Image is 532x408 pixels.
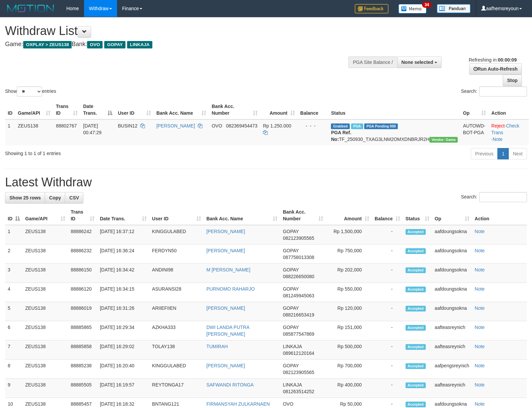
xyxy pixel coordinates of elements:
[372,340,403,360] td: -
[206,229,245,234] a: [PERSON_NAME]
[475,382,485,387] a: Note
[489,100,529,119] th: Action
[68,379,97,398] td: 88885505
[263,123,291,128] span: Rp 1.250.000
[403,206,432,225] th: Status: activate to sort column ascending
[154,100,209,119] th: Bank Acc. Name: activate to sort column ascending
[461,86,527,97] label: Search:
[5,321,23,340] td: 6
[97,340,149,360] td: [DATE] 16:29:02
[5,283,23,302] td: 4
[406,306,426,311] span: Accepted
[283,401,293,407] span: OVO
[479,86,527,97] input: Search:
[68,206,97,225] th: Trans ID: activate to sort column ascending
[104,41,125,48] span: GOPAY
[364,123,398,129] span: PGA Pending
[475,248,485,253] a: Note
[283,389,314,394] span: Copy 081263514252 to clipboard
[5,360,23,379] td: 8
[206,401,270,407] a: FIRMANSYAH ZULKARNAEN
[5,225,23,245] td: 1
[372,264,403,283] td: -
[149,264,204,283] td: ANDINI98
[87,41,103,48] span: OVO
[5,245,23,264] td: 2
[97,283,149,302] td: [DATE] 16:34:15
[206,382,254,387] a: SAFWANDI RITONGA
[508,148,527,159] a: Next
[328,100,460,119] th: Status
[326,321,372,340] td: Rp 151,000
[331,123,350,129] span: Grabbed
[206,325,250,337] a: DWI LANDA PUTRA [PERSON_NAME]
[206,344,228,349] a: TUMIRAH
[149,245,204,264] td: FERDYN50
[432,340,472,360] td: aafteasreynich
[206,248,245,253] a: [PERSON_NAME]
[45,192,65,203] a: Copy
[68,225,97,245] td: 88886242
[68,264,97,283] td: 88886150
[471,148,498,159] a: Previous
[493,137,503,142] a: Note
[331,130,351,142] b: PGA Ref. No:
[432,225,472,245] td: aafdoungsokna
[118,123,137,128] span: BUSIN12
[355,4,388,13] img: Feedback.jpg
[460,100,489,119] th: Op: activate to sort column ascending
[372,283,403,302] td: -
[475,401,485,407] a: Note
[226,123,257,128] span: Copy 082369454473 to clipboard
[397,57,442,68] button: None selected
[283,248,299,253] span: GOPAY
[5,86,56,97] label: Show entries
[23,41,72,48] span: OXPLAY > ZEUS138
[406,248,426,254] span: Accepted
[475,286,485,292] a: Note
[97,206,149,225] th: Date Trans.: activate to sort column ascending
[156,123,195,128] a: [PERSON_NAME]
[23,360,68,379] td: ZEUS138
[5,3,56,13] img: MOTION_logo.png
[475,325,485,330] a: Note
[503,75,522,86] a: Stop
[326,360,372,379] td: Rp 700,000
[372,225,403,245] td: -
[23,321,68,340] td: ZEUS138
[23,379,68,398] td: ZEUS138
[9,195,41,200] span: Show 25 rows
[97,360,149,379] td: [DATE] 16:20:40
[23,340,68,360] td: ZEUS138
[65,192,83,203] a: CSV
[283,274,314,279] span: Copy 088226650080 to clipboard
[497,148,509,159] a: 1
[283,293,314,298] span: Copy 081249945063 to clipboard
[432,302,472,321] td: aafdoungsokna
[372,302,403,321] td: -
[283,286,299,292] span: GOPAY
[97,321,149,340] td: [DATE] 16:29:34
[351,123,363,129] span: Marked by aafsreyleap
[280,206,326,225] th: Bank Acc. Number: activate to sort column ascending
[97,379,149,398] td: [DATE] 16:19:57
[97,302,149,321] td: [DATE] 16:31:26
[372,321,403,340] td: -
[437,4,470,13] img: panduan.png
[68,360,97,379] td: 88885238
[23,245,68,264] td: ZEUS138
[300,122,326,129] div: - - -
[260,100,298,119] th: Amount: activate to sort column ascending
[206,286,255,292] a: PURNOMO RAHARJO
[204,206,280,225] th: Bank Acc. Name: activate to sort column ascending
[97,264,149,283] td: [DATE] 16:34:42
[432,206,472,225] th: Op: activate to sort column ascending
[479,192,527,202] input: Search:
[498,57,517,63] strong: 00:00:09
[432,321,472,340] td: aafteasreynich
[15,119,53,145] td: ZEUS138
[23,264,68,283] td: ZEUS138
[5,147,217,157] div: Showing 1 to 1 of 1 entries
[206,305,245,311] a: [PERSON_NAME]
[406,363,426,369] span: Accepted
